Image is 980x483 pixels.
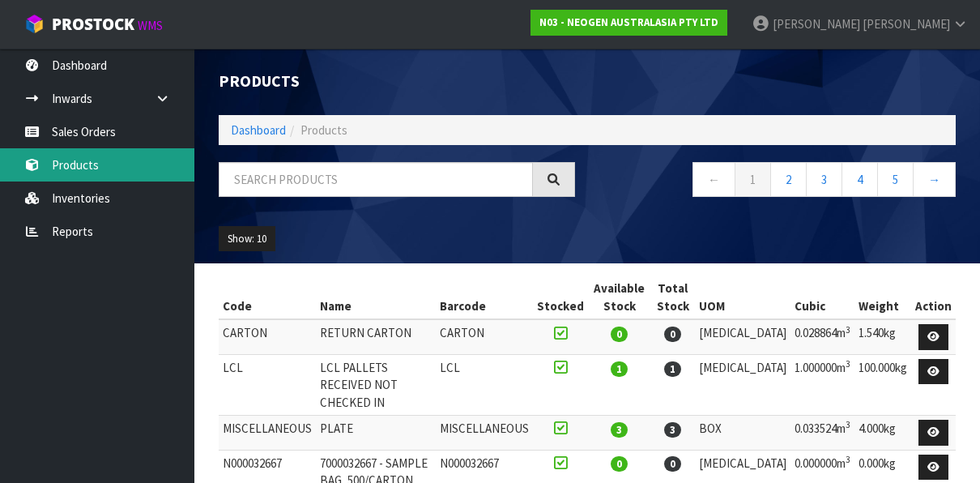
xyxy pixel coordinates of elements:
[219,226,275,252] button: Show: 10
[846,419,850,430] sup: 3
[806,162,842,197] a: 3
[219,319,316,354] td: CARTON
[854,354,911,415] td: 100.000kg
[664,327,681,342] span: 0
[695,319,790,354] td: [MEDICAL_DATA]
[695,354,790,415] td: [MEDICAL_DATA]
[219,354,316,415] td: LCL
[611,422,628,438] span: 3
[877,162,914,197] a: 5
[436,276,533,319] th: Barcode
[533,276,588,319] th: Stocked
[436,354,533,415] td: LCL
[773,16,860,32] span: [PERSON_NAME]
[846,454,850,465] sup: 3
[790,416,854,451] td: 0.033524m
[913,162,956,197] a: →
[770,162,807,197] a: 2
[599,162,956,202] nav: Page navigation
[842,162,878,197] a: 4
[664,456,681,472] span: 0
[611,456,628,472] span: 0
[854,319,911,354] td: 1.540kg
[138,18,163,33] small: WMS
[790,354,854,415] td: 1.000000m
[790,276,854,319] th: Cubic
[695,276,790,319] th: UOM
[846,324,850,336] sup: 3
[219,276,316,319] th: Code
[664,361,681,377] span: 1
[24,14,45,34] img: cube-alt.png
[651,276,695,319] th: Total Stock
[219,416,316,451] td: MISCELLANEOUS
[846,358,850,370] sup: 3
[863,16,950,32] span: [PERSON_NAME]
[854,416,911,451] td: 4.000kg
[854,276,911,319] th: Weight
[692,162,735,197] a: ←
[911,276,956,319] th: Action
[588,276,651,319] th: Available Stock
[219,162,533,197] input: Search products
[316,416,436,451] td: PLATE
[664,422,681,438] span: 3
[790,319,854,354] td: 0.028864m
[219,73,575,91] h1: Products
[52,14,134,35] span: ProStock
[316,354,436,415] td: LCL PALLETS RECEIVED NOT CHECKED IN
[316,319,436,354] td: RETURN CARTON
[695,416,790,451] td: BOX
[735,162,771,197] a: 1
[436,319,533,354] td: CARTON
[436,416,533,451] td: MISCELLANEOUS
[231,122,286,138] a: Dashboard
[316,276,436,319] th: Name
[539,15,718,29] strong: N03 - NEOGEN AUSTRALASIA PTY LTD
[300,122,347,138] span: Products
[611,361,628,377] span: 1
[611,327,628,342] span: 0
